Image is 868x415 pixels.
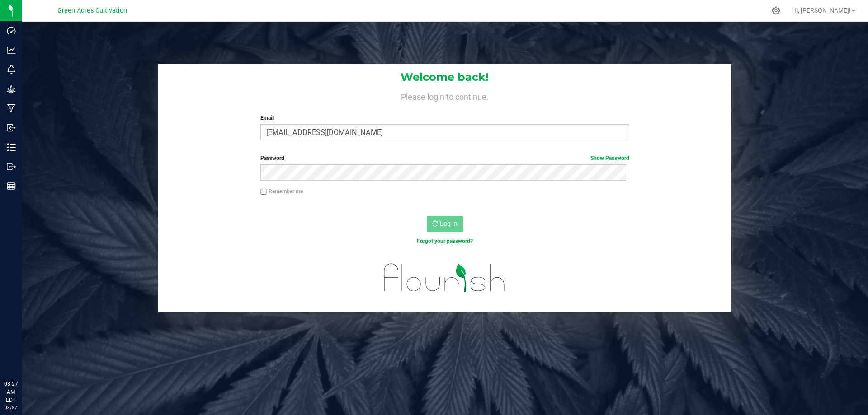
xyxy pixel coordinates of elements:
[158,71,731,83] h1: Welcome back!
[7,123,16,132] inline-svg: Inbound
[7,104,16,113] inline-svg: Manufacturing
[7,65,16,74] inline-svg: Monitoring
[440,220,458,227] span: Log In
[7,84,16,93] inline-svg: Grow
[260,114,629,122] label: Email
[417,238,473,244] a: Forgot your password?
[7,182,16,191] inline-svg: Reports
[57,7,127,14] span: Green Acres Cultivation
[158,90,731,101] h4: Please login to continue.
[7,143,16,152] inline-svg: Inventory
[4,380,18,404] p: 08:27 AM EDT
[260,189,267,195] input: Remember me
[7,26,16,35] inline-svg: Dashboard
[7,162,16,171] inline-svg: Outbound
[590,155,629,161] a: Show Password
[260,155,284,161] span: Password
[770,6,782,15] div: Manage settings
[260,187,303,196] label: Remember me
[427,216,463,232] button: Log In
[4,404,18,411] p: 08/27
[373,255,516,301] img: flourish_logo.svg
[7,46,16,55] inline-svg: Analytics
[792,7,851,14] span: Hi, [PERSON_NAME]!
